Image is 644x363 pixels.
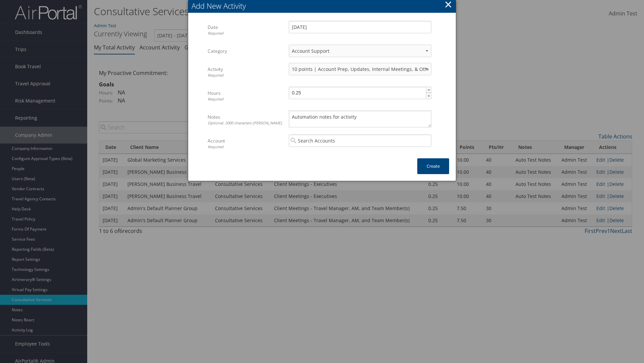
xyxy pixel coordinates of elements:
div: Required [208,144,284,150]
div: Required [208,96,284,102]
span: ▼ [426,93,432,99]
label: Date [208,21,284,39]
div: Optional. 2000 characters [PERSON_NAME]. [208,120,284,126]
label: Activity [208,63,284,81]
label: Account [208,134,284,153]
div: Add New Activity [192,1,456,11]
a: ▼ [426,93,431,99]
label: Category [208,45,284,57]
label: Hours [208,87,284,105]
div: Required [208,31,284,36]
input: Search Accounts [289,134,431,147]
div: Required [208,73,284,78]
label: Notes [208,111,284,129]
a: ▲ [426,87,431,93]
button: Create [417,158,449,174]
span: ▲ [426,87,432,92]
